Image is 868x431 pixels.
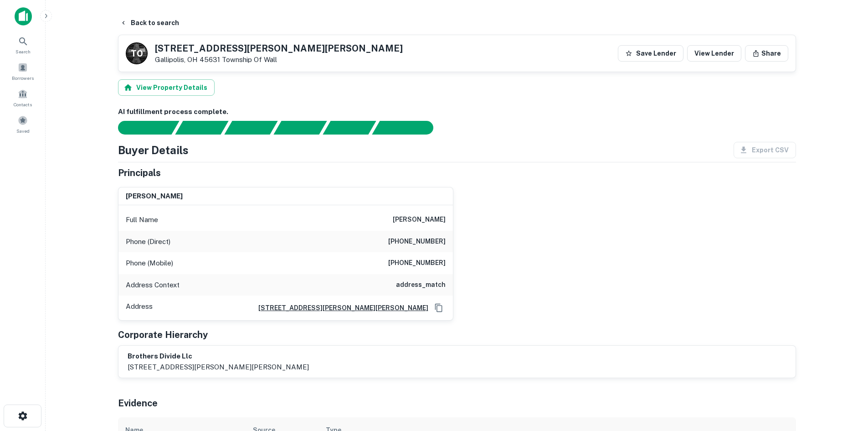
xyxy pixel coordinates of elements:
button: Back to search [116,15,183,31]
h6: address_match [396,280,446,291]
a: Contacts [3,85,43,110]
h5: Principals [118,166,161,180]
h5: [STREET_ADDRESS][PERSON_NAME][PERSON_NAME] [155,44,403,53]
div: Your request is received and processing... [175,121,228,135]
p: Address [126,301,153,315]
a: Township Of Wall [222,56,277,63]
a: T O [126,42,148,64]
button: Share [745,45,788,62]
button: Save Lender [618,45,683,62]
div: Documents found, AI parsing details... [224,121,277,135]
button: View Property Details [118,79,215,96]
h6: [PHONE_NUMBER] [388,258,446,269]
h4: Buyer Details [118,142,189,158]
p: Phone (Direct) [126,236,170,247]
a: Search [3,32,43,57]
h6: [PHONE_NUMBER] [388,236,446,247]
span: Saved [16,127,30,135]
a: Borrowers [3,59,43,83]
a: [STREET_ADDRESS][PERSON_NAME][PERSON_NAME] [251,303,428,313]
h5: Evidence [118,396,158,410]
h6: brothers divide llc [128,351,309,362]
div: Principals found, AI now looking for contact information... [273,121,327,135]
button: Copy Address [432,301,446,315]
h6: [PERSON_NAME] [393,214,446,225]
p: Full Name [126,214,158,225]
p: Gallipolis, OH 45631 [155,56,403,64]
span: Contacts [14,101,32,108]
h5: Corporate Hierarchy [118,328,208,342]
p: [STREET_ADDRESS][PERSON_NAME][PERSON_NAME] [128,362,309,373]
iframe: Chat Widget [822,358,868,402]
a: View Lender [687,45,741,62]
span: Search [15,48,31,55]
a: Saved [3,112,43,136]
h6: [PERSON_NAME] [126,191,183,202]
div: Principals found, still searching for contact information. This may take time... [323,121,376,135]
div: Sending borrower request to AI... [107,121,175,135]
p: Phone (Mobile) [126,258,173,269]
div: AI fulfillment process complete. [372,121,444,135]
span: Borrowers [12,74,34,82]
img: capitalize-icon.png [15,7,32,26]
p: Address Context [126,280,180,291]
p: T O [131,47,142,60]
h6: AI fulfillment process complete. [118,107,796,117]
